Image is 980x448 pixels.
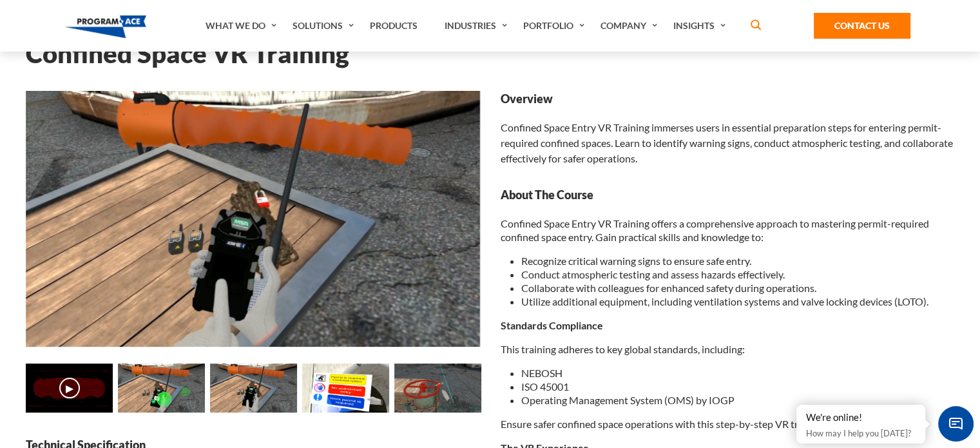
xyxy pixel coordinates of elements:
[501,217,955,244] p: Confined Space Entry VR Training offers a comprehensive approach to mastering permit-required con...
[521,281,955,295] li: Collaborate with colleagues for enhanced safety during operations.
[521,295,955,308] li: Utilize additional equipment, including ventilation systems and valve locking devices (LOTO).
[806,411,916,424] div: We're online!
[118,364,205,413] img: Confined Space VR Training - Preview 1
[501,187,955,203] strong: About The Course
[521,380,955,393] li: ISO 45001
[501,91,955,107] strong: Overview
[814,13,910,39] a: Contact Us
[806,425,916,441] p: How may I help you [DATE]?
[26,43,954,65] h1: Confined Space VR Training
[26,91,480,347] img: Confined Space VR Training - Preview 2
[521,254,955,268] li: Recognize critical warning signs to ensure safe entry.
[501,91,955,166] div: Confined Space Entry VR Training immerses users in essential preparation steps for entering permi...
[59,378,80,398] button: ▶
[938,406,974,442] span: Chat Widget
[501,417,955,431] p: Ensure safer confined space operations with this step-by-step VR training solution.
[521,268,955,281] li: Conduct atmospheric testing and assess hazards effectively.
[521,366,955,380] li: NEBOSH
[210,364,297,413] img: Confined Space VR Training - Preview 2
[521,393,955,407] li: Operating Management System (OMS) by IOGP
[65,15,147,38] img: Program-Ace
[394,364,481,413] img: Confined Space VR Training - Preview 4
[26,364,113,413] img: Confined Space VR Training - Video 0
[501,318,955,332] p: Standards Compliance
[501,342,955,356] p: This training adheres to key global standards, including:
[302,364,389,413] img: Confined Space VR Training - Preview 3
